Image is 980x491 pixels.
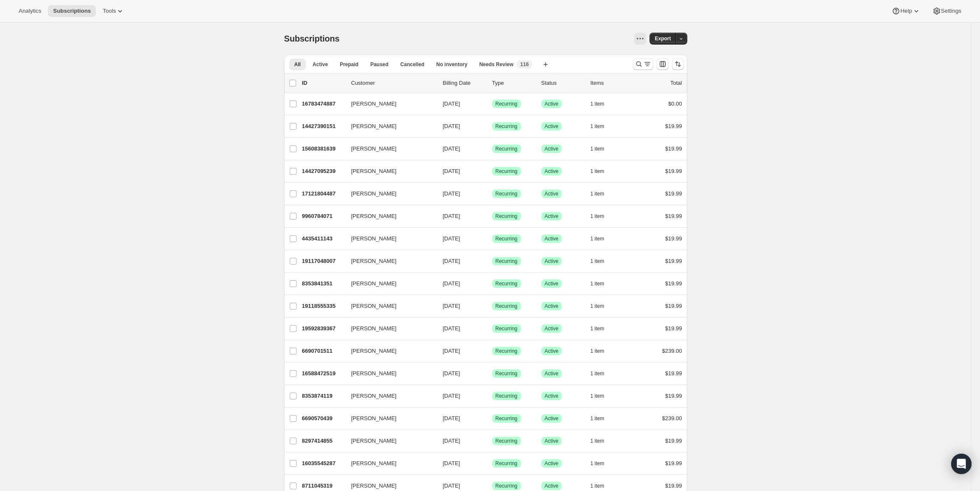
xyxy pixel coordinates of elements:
[541,79,584,87] p: Status
[591,165,614,177] button: 1 item
[302,459,344,468] p: 16035545287
[443,393,460,399] span: [DATE]
[351,234,397,243] span: [PERSON_NAME]
[591,390,614,402] button: 1 item
[496,190,518,197] span: Recurring
[657,58,669,70] button: Customize table column order and visibility
[351,167,397,176] span: [PERSON_NAME]
[496,393,518,399] span: Recurring
[302,414,344,423] p: 6690570439
[302,323,682,335] div: 19592839367[PERSON_NAME][DATE]SuccessRecurringSuccessActive1 item$19.99
[351,122,397,131] span: [PERSON_NAME]
[665,438,682,444] span: $19.99
[346,322,431,335] button: [PERSON_NAME]
[520,61,529,68] span: 116
[591,258,605,265] span: 1 item
[545,123,559,130] span: Active
[951,454,972,474] div: Open Intercom Messenger
[400,61,425,68] span: Cancelled
[436,61,467,68] span: No inventory
[443,235,460,242] span: [DATE]
[545,415,559,422] span: Active
[591,413,614,424] button: 1 item
[351,482,397,490] span: [PERSON_NAME]
[665,145,682,152] span: $19.99
[443,100,460,107] span: [DATE]
[539,59,552,70] button: Create new view
[591,393,605,399] span: 1 item
[302,347,344,355] p: 6690701511
[591,79,633,87] div: Items
[443,460,460,466] span: [DATE]
[346,277,431,290] button: [PERSON_NAME]
[443,303,460,309] span: [DATE]
[665,370,682,377] span: $19.99
[591,213,605,220] span: 1 item
[591,255,614,267] button: 1 item
[545,393,559,399] span: Active
[650,33,676,45] button: Export
[496,258,518,265] span: Recurring
[670,79,682,87] p: Total
[351,145,397,153] span: [PERSON_NAME]
[443,280,460,287] span: [DATE]
[665,325,682,332] span: $19.99
[302,190,344,198] p: 17121804487
[351,100,397,108] span: [PERSON_NAME]
[302,324,344,333] p: 19592839367
[443,79,485,87] p: Billing Date
[591,370,605,377] span: 1 item
[351,302,397,310] span: [PERSON_NAME]
[443,415,460,421] span: [DATE]
[443,438,460,444] span: [DATE]
[591,210,614,222] button: 1 item
[370,61,389,68] span: Paused
[591,345,614,357] button: 1 item
[443,213,460,219] span: [DATE]
[302,257,344,265] p: 19117048007
[545,348,559,354] span: Active
[53,8,91,14] span: Subscriptions
[665,258,682,264] span: $19.99
[302,458,682,469] div: 16035545287[PERSON_NAME][DATE]SuccessRecurringSuccessActive1 item$19.99
[900,8,912,14] span: Help
[591,145,605,152] span: 1 item
[351,257,397,265] span: [PERSON_NAME]
[302,145,344,153] p: 15608381639
[351,79,436,87] p: Customer
[346,344,431,358] button: [PERSON_NAME]
[302,437,344,445] p: 8297414855
[665,483,682,489] span: $19.99
[346,187,431,201] button: [PERSON_NAME]
[496,213,518,220] span: Recurring
[496,168,518,175] span: Recurring
[302,345,682,357] div: 6690701511[PERSON_NAME][DATE]SuccessRecurringSuccessActive1 item$239.00
[302,255,682,267] div: 19117048007[PERSON_NAME][DATE]SuccessRecurringSuccessActive1 item$19.99
[302,369,344,378] p: 16588472519
[665,280,682,287] span: $19.99
[14,5,46,17] button: Analytics
[302,300,682,312] div: 19118555335[PERSON_NAME][DATE]SuccessRecurringSuccessActive1 item$19.99
[302,368,682,379] div: 16588472519[PERSON_NAME][DATE]SuccessRecurringSuccessActive1 item$19.99
[302,143,682,155] div: 15608381639[PERSON_NAME][DATE]SuccessRecurringSuccessActive1 item$19.99
[346,254,431,268] button: [PERSON_NAME]
[496,145,518,152] span: Recurring
[103,8,116,14] span: Tools
[496,280,518,287] span: Recurring
[443,168,460,174] span: [DATE]
[443,145,460,152] span: [DATE]
[302,435,682,447] div: 8297414855[PERSON_NAME][DATE]SuccessRecurringSuccessActive1 item$19.99
[591,235,605,242] span: 1 item
[665,235,682,242] span: $19.99
[591,98,614,110] button: 1 item
[302,212,344,220] p: 9960784071
[492,79,535,87] div: Type
[887,5,925,17] button: Help
[443,348,460,354] span: [DATE]
[591,438,605,444] span: 1 item
[591,143,614,155] button: 1 item
[545,438,559,444] span: Active
[346,232,431,246] button: [PERSON_NAME]
[351,324,397,333] span: [PERSON_NAME]
[496,100,518,107] span: Recurring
